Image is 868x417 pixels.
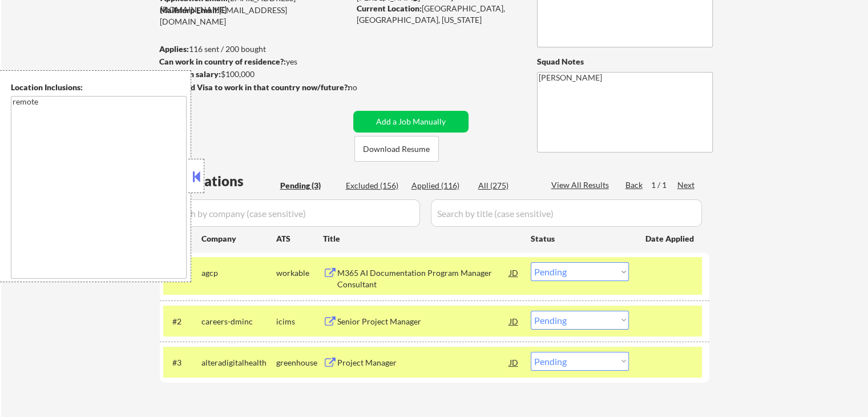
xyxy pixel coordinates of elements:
[411,180,469,191] div: Applied (116)
[348,82,381,93] div: no
[537,56,713,67] div: Squad Notes
[160,5,349,27] div: [EMAIL_ADDRESS][DOMAIN_NAME]
[337,357,510,368] div: Project Manager
[508,311,520,331] div: JD
[276,233,323,244] div: ATS
[159,69,349,80] div: $100,000
[201,316,276,327] div: careers-dminc
[478,180,535,191] div: All (275)
[172,316,192,327] div: #2
[357,3,422,13] strong: Current Location:
[159,56,346,67] div: yes
[159,57,286,66] strong: Can work in country of residence?:
[163,199,420,227] input: Search by company (case sensitive)
[201,267,276,279] div: agcp
[159,43,349,55] div: 116 sent / 200 bought
[337,267,510,290] div: M365 AI Documentation Program Manager Consultant
[651,179,677,191] div: 1 / 1
[276,267,323,279] div: workable
[280,180,337,191] div: Pending (3)
[159,44,189,54] strong: Applies:
[201,233,276,244] div: Company
[508,352,520,372] div: JD
[431,199,702,227] input: Search by title (case sensitive)
[346,180,403,191] div: Excluded (156)
[160,5,219,15] strong: Mailslurp Email:
[551,179,612,191] div: View All Results
[645,233,696,244] div: Date Applied
[172,357,192,368] div: #3
[276,316,323,327] div: icims
[531,228,629,248] div: Status
[353,111,469,133] button: Add a Job Manually
[163,174,276,188] div: Applications
[323,233,520,244] div: Title
[625,179,644,191] div: Back
[201,357,276,368] div: alteradigitalhealth
[677,179,696,191] div: Next
[11,82,187,93] div: Location Inclusions:
[159,69,221,79] strong: Minimum salary:
[354,136,439,162] button: Download Resume
[337,316,510,327] div: Senior Project Manager
[508,262,520,283] div: JD
[276,357,323,368] div: greenhouse
[357,3,518,25] div: [GEOGRAPHIC_DATA], [GEOGRAPHIC_DATA], [US_STATE]
[160,82,350,92] strong: Will need Visa to work in that country now/future?:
